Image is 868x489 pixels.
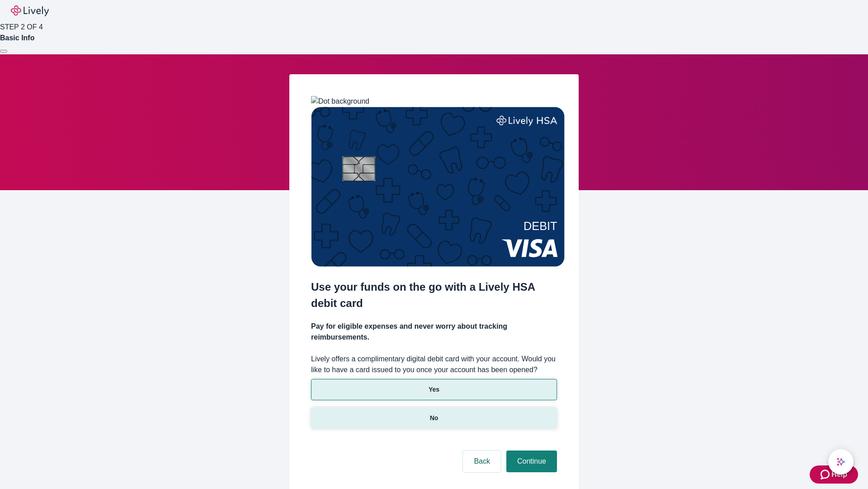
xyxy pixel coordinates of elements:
[311,379,557,400] button: Yes
[311,354,557,375] label: Lively offers a complimentary digital debit card with your account. Would you like to have a card...
[821,469,831,480] svg: Zendesk support icon
[463,451,501,472] button: Back
[430,413,439,423] p: No
[831,469,847,480] span: Help
[836,457,845,466] svg: Lively AI Assistant
[311,107,565,267] img: Debit card
[311,279,557,312] h2: Use your funds on the go with a Lively HSA debit card
[311,407,557,429] button: No
[506,451,557,472] button: Continue
[810,465,858,484] button: Zendesk support iconHelp
[311,96,369,107] img: Dot background
[11,5,49,16] img: Lively
[429,385,439,394] p: Yes
[828,449,854,475] button: chat
[311,321,557,343] h4: Pay for eligible expenses and never worry about tracking reimbursements.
